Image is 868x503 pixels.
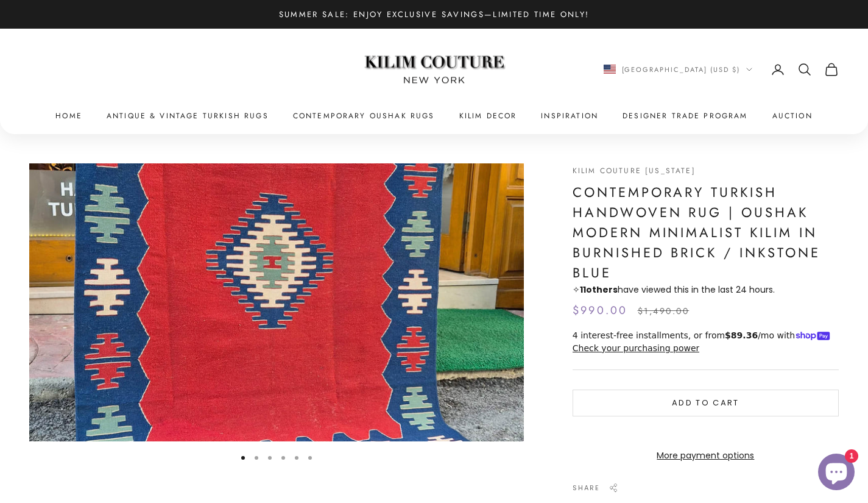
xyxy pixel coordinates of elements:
[29,163,524,442] div: Item 1 of 6
[293,110,435,122] a: Contemporary Oushak Rugs
[573,449,839,463] a: More payment options
[638,304,690,319] compare-at-price: $1,490.00
[772,110,813,122] a: Auction
[573,283,839,297] p: ✧ have viewed this in the last 24 hours.
[459,110,517,122] summary: Kilim Decor
[358,41,510,99] img: Logo of Kilim Couture New York
[604,65,616,74] img: United States
[573,182,839,283] h1: Contemporary Turkish Handwoven Rug | Oushak Modern Minimalist Kilim in Burnished Brick / Inkstone...
[29,110,839,122] nav: Primary navigation
[279,8,590,21] p: Summer Sale: Enjoy Exclusive Savings—Limited Time Only!
[573,302,628,319] sale-price: $990.00
[573,482,600,493] span: Share
[580,284,586,296] span: 11
[573,165,696,176] a: Kilim Couture [US_STATE]
[604,62,839,77] nav: Secondary navigation
[55,110,82,122] a: Home
[580,284,618,296] strong: others
[107,110,269,122] a: Antique & Vintage Turkish Rugs
[541,110,598,122] a: Inspiration
[29,163,524,442] img: Oushak flat-weave rug by Kilim Couture New York with balanced vermillion red field and abstract g...
[573,482,618,493] button: Share
[623,110,748,122] a: Designer Trade Program
[622,64,741,75] span: [GEOGRAPHIC_DATA] (USD $)
[814,454,858,493] inbox-online-store-chat: Shopify online store chat
[604,64,753,75] button: Change country or currency
[573,390,839,416] button: Add to cart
